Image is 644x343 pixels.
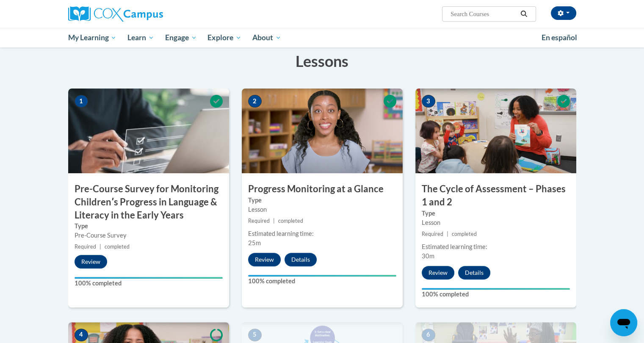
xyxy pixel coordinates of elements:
span: 2 [248,95,262,108]
label: Type [75,221,223,231]
h3: Pre-Course Survey for Monitoring Childrenʹs Progress in Language & Literacy in the Early Years [68,183,229,221]
div: Estimated learning time: [248,229,396,238]
h3: Lessons [68,50,576,72]
span: Required [248,218,270,224]
label: 100% completed [75,279,223,288]
span: completed [278,218,303,224]
div: Pre-Course Survey [75,231,223,240]
button: Review [422,266,454,279]
input: Search Courses [450,9,517,19]
span: | [273,218,275,224]
a: About [247,28,287,47]
div: Lesson [422,218,570,227]
span: completed [105,243,130,250]
button: Search [517,9,530,19]
a: Cox Campus [68,6,229,22]
div: Lesson [248,205,396,214]
span: completed [452,231,477,237]
img: Course Image [242,89,403,173]
a: Learn [122,28,160,47]
div: Estimated learning time: [422,242,570,252]
span: 1 [75,95,88,108]
span: 3 [422,95,435,108]
span: Engage [165,33,197,43]
h3: The Cycle of Assessment – Phases 1 and 2 [415,183,576,209]
span: 30m [422,252,434,260]
button: Review [75,255,107,268]
span: | [447,231,448,237]
div: Your progress [75,277,223,279]
span: About [252,33,281,43]
span: Required [75,243,96,250]
img: Course Image [68,89,229,173]
button: Account Settings [551,6,576,20]
div: Your progress [248,275,396,277]
label: Type [248,196,396,205]
h3: Progress Monitoring at a Glance [242,183,403,196]
img: Cox Campus [68,6,163,22]
a: My Learning [63,28,122,47]
img: Course Image [415,89,576,173]
label: 100% completed [248,277,396,286]
iframe: Button to launch messaging window [610,309,637,336]
span: 6 [422,329,435,341]
div: Your progress [422,288,570,290]
span: 25m [248,239,261,246]
span: 5 [248,329,262,341]
span: My Learning [68,33,116,43]
button: Details [285,253,317,266]
a: Explore [202,28,247,47]
span: Required [422,231,443,237]
div: Main menu [55,28,589,47]
a: En español [536,29,583,47]
button: Details [458,266,490,279]
span: Learn [127,33,154,43]
span: En español [542,33,577,42]
button: Review [248,253,281,266]
a: Engage [160,28,202,47]
span: Explore [207,33,241,43]
span: 4 [75,329,88,341]
label: Type [422,209,570,218]
label: 100% completed [422,290,570,299]
span: | [100,243,101,250]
